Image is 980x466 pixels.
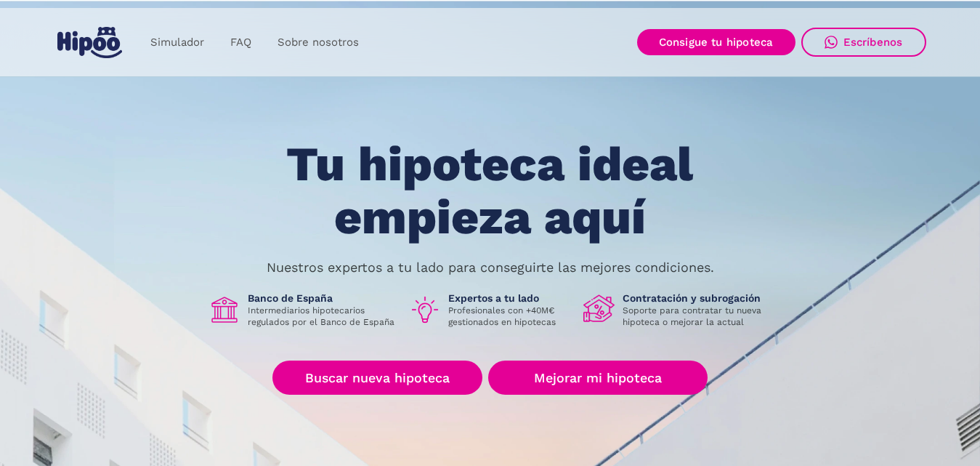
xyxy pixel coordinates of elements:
[137,28,217,57] a: Simulador
[448,305,572,328] p: Profesionales con +40M€ gestionados en hipotecas
[448,292,572,305] h1: Expertos a tu lado
[214,138,765,244] h1: Tu hipoteca ideal empieza aquí
[217,28,264,57] a: FAQ
[843,36,903,49] div: Escríbenos
[488,361,707,395] a: Mejorar mi hipoteca
[623,292,772,305] h1: Contratación y subrogación
[623,305,772,328] p: Soporte para contratar tu nueva hipoteca o mejorar la actual
[264,28,372,57] a: Sobre nosotros
[801,28,926,57] a: Escríbenos
[272,361,482,395] a: Buscar nueva hipoteca
[267,262,714,273] p: Nuestros expertos a tu lado para conseguirte las mejores condiciones.
[248,305,397,328] p: Intermediarios hipotecarios regulados por el Banco de España
[54,21,126,64] a: home
[248,292,397,305] h1: Banco de España
[637,29,795,55] a: Consigue tu hipoteca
